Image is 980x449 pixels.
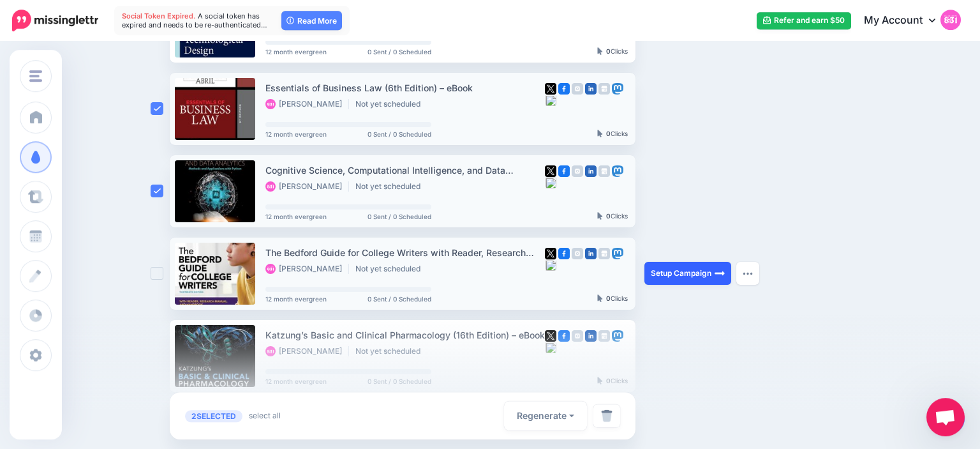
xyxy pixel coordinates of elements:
div: Cognitive Science, Computational Intelligence, and Data Analytics: Methods and Applications with ... [265,163,545,178]
img: facebook-square.png [558,248,570,259]
b: 0 [606,130,611,137]
img: pointer-grey-darker.png [597,130,603,137]
b: 0 [606,212,611,220]
img: facebook-square.png [558,83,570,95]
div: The Bedford Guide for College Writers with Reader, Research Manual, and Handbook (13th Edition) –... [265,245,545,260]
div: Clicks [597,130,628,138]
img: instagram-grey-square.png [572,165,583,177]
div: Clicks [597,48,628,56]
img: dots.png [743,271,753,275]
b: 0 [606,294,611,302]
span: 0 Sent / 0 Scheduled [367,213,431,220]
a: select all [249,409,281,422]
span: 12 month evergreen [265,296,327,302]
span: 0 Sent / 0 Scheduled [367,49,431,55]
li: Not yet scheduled [355,99,427,109]
img: twitter-square.png [545,83,556,95]
img: linkedin-square.png [585,248,597,259]
li: [PERSON_NAME] [265,264,349,274]
img: google_business-grey-square.png [598,248,610,259]
li: Not yet scheduled [355,181,427,192]
img: linkedin-square.png [585,83,597,95]
span: 2 [191,412,197,420]
img: google_business-grey-square.png [598,83,610,95]
div: Essentials of Business Law (6th Edition) – eBook [265,80,545,95]
div: Clicks [597,213,628,220]
img: Missinglettr [12,10,98,31]
img: facebook-square.png [558,165,570,177]
a: My Account [851,5,961,36]
a: Setup Campaign [644,262,731,285]
a: Refer and earn $50 [757,12,851,29]
div: Clicks [597,295,628,303]
span: 0 Sent / 0 Scheduled [367,131,431,137]
span: 12 month evergreen [265,49,327,55]
img: menu.png [29,70,42,82]
span: 12 month evergreen [265,131,327,137]
li: Not yet scheduled [355,264,427,274]
span: SELECTED [185,410,242,422]
img: mastodon-square.png [612,248,623,259]
li: [PERSON_NAME] [265,99,349,109]
img: twitter-square.png [545,248,556,259]
li: [PERSON_NAME] [265,181,349,192]
img: arrow-long-right-white.png [715,268,725,278]
img: twitter-square.png [545,165,556,177]
span: 12 month evergreen [265,213,327,220]
img: mastodon-square.png [612,165,623,177]
img: instagram-grey-square.png [572,248,583,259]
img: bluesky-grey-square.png [545,95,556,106]
a: Read More [281,11,342,30]
img: pointer-grey-darker.png [597,47,603,55]
img: instagram-grey-square.png [572,83,583,95]
img: linkedin-square.png [585,165,597,177]
span: Social Token Expired. [122,11,196,20]
img: pointer-grey-darker.png [597,212,603,220]
img: trash.png [601,409,612,422]
img: bluesky-grey-square.png [545,177,556,188]
span: A social token has expired and needs to be re-authenticated… [122,11,267,29]
span: 0 Sent / 0 Scheduled [367,296,431,302]
img: pointer-grey-darker.png [597,294,603,302]
button: Regenerate [504,401,587,430]
div: Open chat [926,398,965,436]
img: mastodon-square.png [612,83,623,95]
img: google_business-grey-square.png [598,165,610,177]
img: bluesky-grey-square.png [545,259,556,271]
b: 0 [606,47,611,55]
